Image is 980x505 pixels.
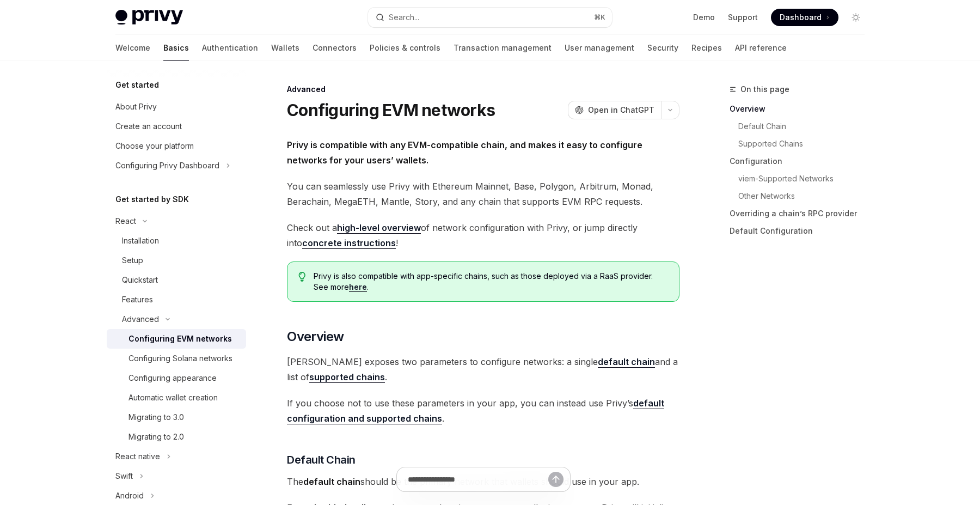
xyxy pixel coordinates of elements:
button: Open in ChatGPT [568,101,661,119]
a: Recipes [691,35,722,61]
a: Migrating to 2.0 [107,427,246,447]
a: Authentication [202,35,258,61]
input: Ask a question... [408,467,548,491]
span: Dashboard [780,12,822,23]
a: Transaction management [454,35,552,61]
span: [PERSON_NAME] exposes two parameters to configure networks: a single and a list of . [287,354,679,385]
a: Supported Chains [730,135,873,153]
h5: Get started by SDK [115,193,189,206]
button: Toggle Configuring Privy Dashboard section [107,156,246,175]
div: Features [122,293,153,306]
div: Migrating to 2.0 [128,430,184,443]
a: Automatic wallet creation [107,388,246,407]
div: About Privy [115,100,157,113]
a: Choose your platform [107,136,246,156]
a: Configuring Solana networks [107,349,246,368]
a: Installation [107,231,246,251]
a: Overriding a chain’s RPC provider [730,205,873,222]
button: Toggle React section [107,211,246,231]
div: Choose your platform [115,139,194,153]
a: Policies & controls [370,35,440,61]
button: Toggle Advanced section [107,309,246,329]
div: Migrating to 3.0 [128,411,184,424]
a: Demo [693,12,715,23]
a: Overview [730,100,873,118]
span: On this page [740,83,789,96]
div: React [115,215,136,228]
strong: supported chains [309,372,385,382]
a: Quickstart [107,270,246,290]
div: Advanced [287,84,679,95]
strong: Privy is compatible with any EVM-compatible chain, and makes it easy to configure networks for yo... [287,139,642,166]
a: default chain [598,356,655,368]
button: Toggle React native section [107,447,246,466]
div: Configuring appearance [128,372,217,385]
span: If you choose not to use these parameters in your app, you can instead use Privy’s . [287,396,679,426]
div: Create an account [115,120,182,133]
button: Open search [368,8,612,27]
a: Basics [163,35,189,61]
div: React native [115,450,160,463]
a: User management [565,35,634,61]
a: here [349,282,367,292]
span: Privy is also compatible with app-specific chains, such as those deployed via a RaaS provider. Se... [314,271,668,293]
a: Dashboard [771,9,838,26]
span: Open in ChatGPT [588,105,654,115]
div: Automatic wallet creation [128,391,218,404]
div: Setup [122,254,143,267]
a: viem-Supported Networks [730,170,873,187]
div: Android [115,489,144,502]
a: Wallets [271,35,299,61]
span: Overview [287,328,344,345]
div: Quickstart [122,273,158,287]
div: Configuring EVM networks [128,332,232,345]
a: Security [647,35,678,61]
a: Connectors [313,35,357,61]
div: Swift [115,470,133,483]
a: Configuring EVM networks [107,329,246,349]
button: Toggle dark mode [847,9,865,26]
a: Migrating to 3.0 [107,407,246,427]
button: Toggle Swift section [107,466,246,486]
span: ⌘ K [594,13,605,22]
a: Default Configuration [730,222,873,240]
h5: Get started [115,78,159,92]
a: high-level overview [337,222,421,234]
a: Configuring appearance [107,368,246,388]
a: Other Networks [730,187,873,205]
a: Support [728,12,758,23]
a: API reference [735,35,787,61]
span: You can seamlessly use Privy with Ethereum Mainnet, Base, Polygon, Arbitrum, Monad, Berachain, Me... [287,179,679,209]
div: Installation [122,234,159,247]
img: light logo [115,10,183,25]
a: concrete instructions [302,238,396,249]
button: Send message [548,472,563,487]
a: supported chains [309,372,385,383]
h1: Configuring EVM networks [287,100,495,120]
a: Welcome [115,35,150,61]
div: Search... [389,11,419,24]
div: Configuring Solana networks [128,352,232,365]
a: Configuration [730,153,873,170]
span: Check out a of network configuration with Privy, or jump directly into ! [287,220,679,251]
span: Default Chain [287,452,356,467]
div: Configuring Privy Dashboard [115,159,219,172]
a: About Privy [107,97,246,117]
a: Setup [107,251,246,270]
svg: Tip [298,272,306,282]
a: Default Chain [730,118,873,135]
a: Create an account [107,117,246,136]
div: Advanced [122,313,159,326]
a: Features [107,290,246,309]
